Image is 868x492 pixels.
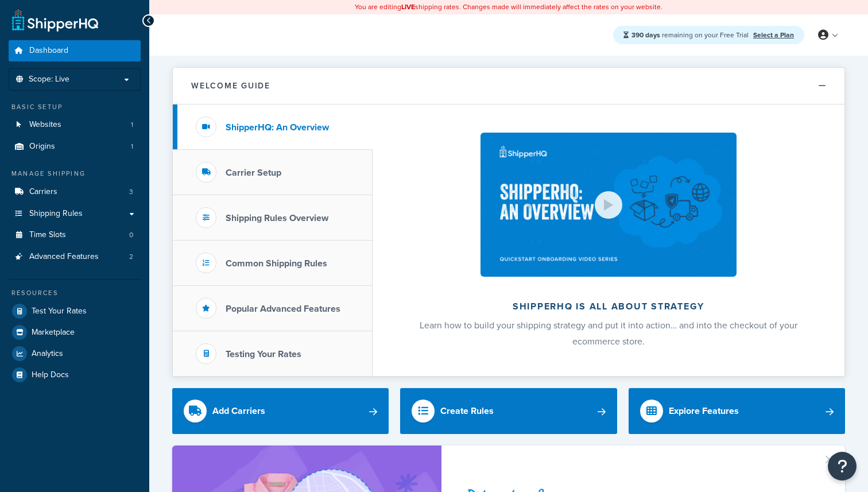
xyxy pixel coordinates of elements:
[29,230,66,240] span: Time Slots
[29,252,99,262] span: Advanced Features
[9,102,141,112] div: Basic Setup
[32,370,69,380] span: Help Docs
[226,213,328,223] h3: Shipping Rules Overview
[29,187,57,197] span: Carriers
[29,142,55,152] span: Origins
[131,142,133,152] span: 1
[9,301,141,321] a: Test Your Rates
[129,187,133,197] span: 3
[9,114,141,135] li: Websites
[753,30,794,40] a: Select a Plan
[400,388,617,434] a: Create Rules
[9,40,141,61] a: Dashboard
[9,246,141,268] li: Advanced Features
[9,365,141,385] a: Help Docs
[9,246,141,268] a: Advanced Features2
[9,181,141,203] a: Carriers3
[9,181,141,203] li: Carriers
[32,328,75,338] span: Marketplace
[212,403,265,419] div: Add Carriers
[629,388,845,434] a: Explore Features
[226,304,340,314] h3: Popular Advanced Features
[828,452,857,481] button: Open Resource Center
[9,136,141,157] li: Origins
[403,301,814,312] h2: ShipperHQ is all about strategy
[9,343,141,364] a: Analytics
[173,68,844,104] button: Welcome Guide
[631,30,750,40] span: remaining on your Free Trial
[129,252,133,262] span: 2
[9,224,141,246] a: Time Slots0
[29,209,83,219] span: Shipping Rules
[32,307,87,316] span: Test Your Rates
[191,82,270,90] h2: Welcome Guide
[420,319,797,348] span: Learn how to build your shipping strategy and put it into action… and into the checkout of your e...
[440,403,494,419] div: Create Rules
[226,258,327,269] h3: Common Shipping Rules
[669,403,739,419] div: Explore Features
[9,203,141,224] a: Shipping Rules
[32,349,63,359] span: Analytics
[129,230,133,240] span: 0
[29,46,68,56] span: Dashboard
[226,122,329,133] h3: ShipperHQ: An Overview
[9,224,141,246] li: Time Slots
[226,168,281,178] h3: Carrier Setup
[226,349,301,359] h3: Testing Your Rates
[29,75,69,84] span: Scope: Live
[9,136,141,157] a: Origins1
[9,169,141,179] div: Manage Shipping
[9,288,141,298] div: Resources
[172,388,389,434] a: Add Carriers
[131,120,133,130] span: 1
[631,30,660,40] strong: 390 days
[401,2,415,12] b: LIVE
[29,120,61,130] span: Websites
[480,133,737,277] img: ShipperHQ is all about strategy
[9,322,141,343] a: Marketplace
[9,114,141,135] a: Websites1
